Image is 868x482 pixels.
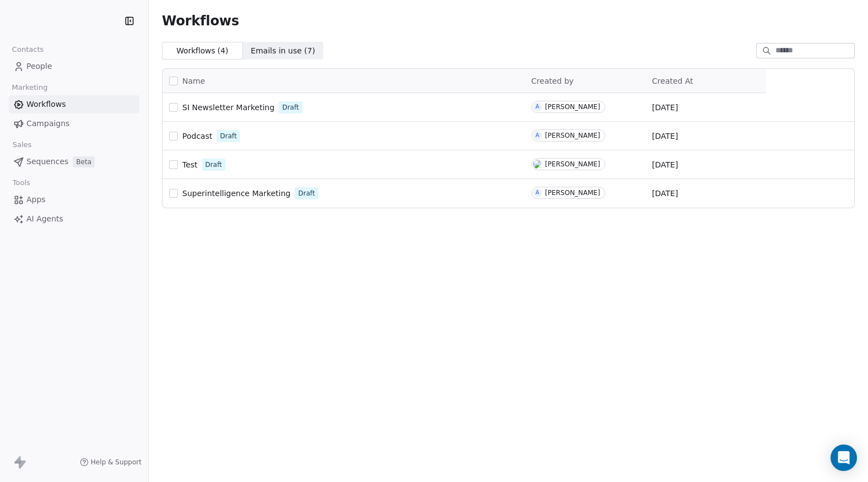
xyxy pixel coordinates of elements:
span: [DATE] [652,159,678,170]
span: Apps [26,194,46,205]
span: Help & Support [91,458,142,467]
span: Beta [73,156,95,167]
span: Superintelligence Marketing [182,189,290,198]
span: Draft [298,188,314,198]
span: Draft [282,102,299,112]
span: [DATE] [652,102,678,113]
span: [DATE] [652,131,678,142]
a: Test [182,159,198,170]
div: [PERSON_NAME] [545,103,600,111]
span: People [26,61,52,72]
span: [DATE] [652,188,678,199]
a: Workflows [9,95,139,113]
span: Sequences [26,156,68,167]
a: People [9,57,139,75]
span: Podcast [182,132,212,140]
span: Workflows [26,99,66,110]
span: Test [182,160,198,169]
a: SI Newsletter Marketing [182,102,274,113]
div: A [535,131,539,140]
a: SequencesBeta [9,153,139,171]
a: Podcast [182,131,212,142]
a: Superintelligence Marketing [182,188,290,199]
div: A [535,102,539,111]
div: Open Intercom Messenger [831,445,857,471]
img: S [533,160,541,169]
span: Created by [531,77,574,85]
div: [PERSON_NAME] [545,132,600,139]
span: Name [182,75,205,87]
div: [PERSON_NAME] [545,160,600,168]
div: A [535,188,539,197]
div: [PERSON_NAME] [545,189,600,197]
span: Workflows [162,13,239,29]
span: Created At [652,77,693,85]
span: Emails in use ( 7 ) [251,45,315,57]
span: Marketing [7,79,52,96]
a: Campaigns [9,115,139,133]
span: Draft [205,160,222,170]
span: Tools [8,175,35,191]
span: SI Newsletter Marketing [182,103,274,112]
a: AI Agents [9,210,139,228]
span: Sales [8,137,36,153]
span: AI Agents [26,213,63,225]
span: Campaigns [26,118,69,129]
a: Help & Support [80,458,142,467]
span: Draft [220,131,236,141]
span: Contacts [7,41,48,58]
a: Apps [9,191,139,209]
